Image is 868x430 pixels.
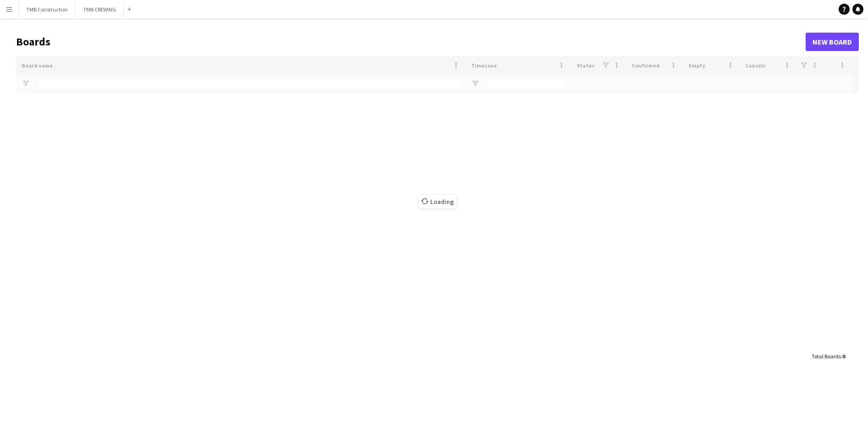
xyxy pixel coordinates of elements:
span: Total Boards [812,353,841,360]
span: 0 [842,353,845,360]
a: New Board [806,33,859,51]
h1: Boards [16,35,806,49]
button: TMB Construction [19,0,76,18]
button: TMB CREWING [76,0,124,18]
div: : [812,347,845,365]
span: Loading [418,195,456,209]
